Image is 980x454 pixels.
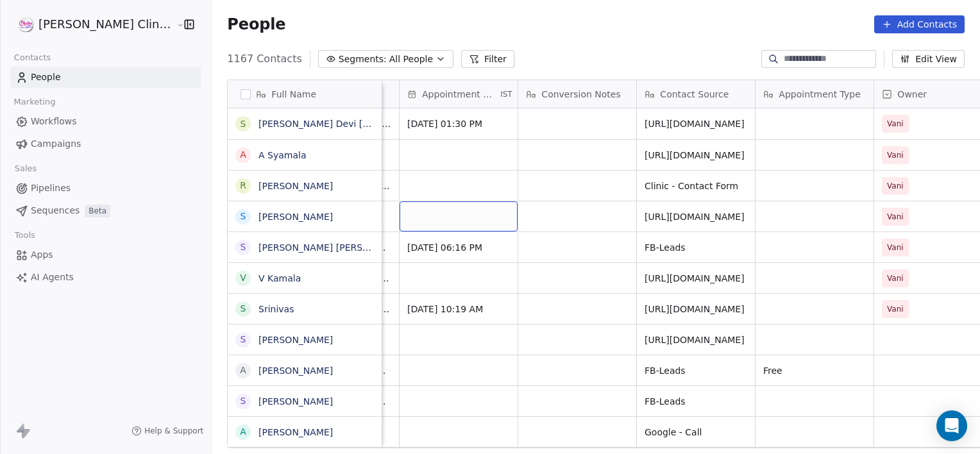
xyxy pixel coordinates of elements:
span: Contacts [8,48,56,67]
div: Appointment Type [756,80,874,108]
span: Vani [887,303,904,315]
a: [PERSON_NAME] [258,335,333,345]
span: IST [500,89,512,99]
a: [PERSON_NAME] [258,181,333,191]
a: A Syamala [258,150,306,160]
span: Pipelines [31,181,71,195]
a: Help & Support [131,426,203,436]
a: AI Agents [10,267,201,288]
span: Clinic - Contact Form [645,180,747,192]
span: Help & Support [144,426,203,436]
div: S [241,333,246,346]
button: [PERSON_NAME] Clinic External [15,13,167,35]
span: Vani [887,210,904,223]
span: Owner [897,88,927,101]
div: S [241,117,246,131]
span: Google - Call [645,426,747,439]
div: Appointment DateIST [400,80,518,108]
div: R [240,179,246,192]
span: People [227,15,285,34]
div: A [241,425,247,439]
a: [PERSON_NAME] Devi [PERSON_NAME] [258,119,434,129]
span: [URL][DOMAIN_NAME] [645,210,747,223]
span: Vani [887,272,904,285]
span: Free [763,364,866,377]
a: [PERSON_NAME] [258,366,333,376]
div: V [241,271,247,285]
div: S [241,210,246,223]
span: Tools [9,226,40,245]
span: [URL][DOMAIN_NAME] [645,272,747,285]
span: 1167 Contacts [227,51,301,67]
button: Add Contacts [874,15,965,33]
a: [PERSON_NAME] [258,396,333,407]
div: Contact Source [637,80,755,108]
div: A [241,364,247,377]
span: FB-Leads [645,395,747,408]
div: Open Intercom Messenger [936,410,967,441]
span: [URL][DOMAIN_NAME] [645,303,747,315]
span: Vani [887,180,904,192]
div: S [241,240,246,254]
span: FB-Leads [645,364,747,377]
a: Workflows [10,111,201,132]
span: Campaigns [31,137,81,151]
span: Full Name [271,88,316,101]
span: Sales [9,159,42,178]
span: Vani [887,149,904,162]
span: Appointment Date [422,88,498,101]
a: SequencesBeta [10,200,201,221]
span: Appointment Type [779,88,860,101]
span: [PERSON_NAME] Clinic External [38,16,173,33]
a: Pipelines [10,178,201,199]
button: Filter [461,50,514,68]
span: Conversion Notes [541,88,620,101]
a: People [10,67,201,88]
span: Beta [85,205,110,217]
span: FB-Leads [645,241,747,254]
div: Full Name [228,80,382,108]
span: [DATE] 01:30 PM [407,117,510,130]
div: Conversion Notes [518,80,636,108]
span: People [31,71,61,84]
span: Vani [887,241,904,254]
a: Srinivas [258,304,294,314]
span: [URL][DOMAIN_NAME] [645,149,747,162]
span: Workflows [31,115,77,128]
a: [PERSON_NAME] [PERSON_NAME] [258,242,410,253]
span: Contact Source [660,88,729,101]
span: [DATE] 10:19 AM [407,303,510,315]
span: Vani [887,117,904,130]
span: [DATE] 06:16 PM [407,241,510,254]
a: Apps [10,244,201,265]
span: Marketing [8,92,61,112]
span: Segments: [339,53,387,66]
span: [URL][DOMAIN_NAME] [645,117,747,130]
button: Edit View [892,50,965,68]
span: AI Agents [31,271,74,284]
div: grid [228,108,382,449]
a: [PERSON_NAME] [258,427,333,437]
div: S [241,302,246,315]
span: [URL][DOMAIN_NAME] [645,333,747,346]
span: Sequences [31,204,80,217]
img: RASYA-Clinic%20Circle%20icon%20Transparent.png [18,17,33,32]
span: Apps [31,248,53,262]
div: A [241,148,247,162]
span: All People [389,53,433,66]
a: [PERSON_NAME] [258,212,333,222]
div: S [241,394,246,408]
a: V Kamala [258,273,301,283]
a: Campaigns [10,133,201,155]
